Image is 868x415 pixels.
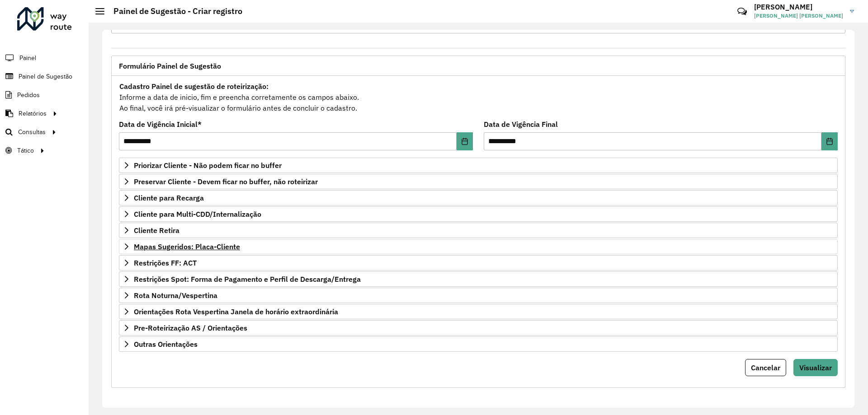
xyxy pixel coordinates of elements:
[119,80,838,114] div: Informe a data de inicio, fim e preencha corretamente os campos abaixo. Ao final, você irá pré-vi...
[799,363,832,372] span: Visualizar
[119,288,838,303] a: Rota Noturna/Vespertina
[754,12,843,20] span: [PERSON_NAME] [PERSON_NAME]
[751,363,780,372] span: Cancelar
[134,178,318,185] span: Preservar Cliente - Devem ficar no buffer, não roteirizar
[104,6,242,16] h2: Painel de Sugestão - Criar registro
[18,127,46,137] span: Consultas
[134,243,240,250] span: Mapas Sugeridos: Placa-Cliente
[134,324,247,331] span: Pre-Roteirização AS / Orientações
[457,132,473,150] button: Choose Date
[19,72,72,81] span: Painel de Sugestão
[134,292,217,299] span: Rota Noturna/Vespertina
[19,53,36,63] span: Painel
[134,275,361,283] span: Restrições Spot: Forma de Pagamento e Perfil de Descarga/Entrega
[484,119,558,130] label: Data de Vigência Final
[17,90,40,100] span: Pedidos
[119,271,838,287] a: Restrições Spot: Forma de Pagamento e Perfil de Descarga/Entrega
[134,162,282,169] span: Priorizar Cliente - Não podem ficar no buffer
[745,359,786,376] button: Cancelar
[119,174,838,189] a: Preservar Cliente - Devem ficar no buffer, não roteirizar
[134,227,179,234] span: Cliente Retira
[119,239,838,254] a: Mapas Sugeridos: Placa-Cliente
[119,304,838,319] a: Orientações Rota Vespertina Janela de horário extraordinária
[134,259,197,266] span: Restrições FF: ACT
[17,146,34,155] span: Tático
[119,336,838,352] a: Outras Orientações
[134,308,338,315] span: Orientações Rota Vespertina Janela de horário extraordinária
[119,158,838,173] a: Priorizar Cliente - Não podem ficar no buffer
[119,223,838,238] a: Cliente Retira
[134,194,204,201] span: Cliente para Recarga
[19,109,47,118] span: Relatórios
[119,62,221,70] span: Formulário Painel de Sugestão
[134,210,261,218] span: Cliente para Multi-CDD/Internalização
[821,132,838,150] button: Choose Date
[119,82,269,91] strong: Cadastro Painel de sugestão de roteirização:
[119,320,838,336] a: Pre-Roteirização AS / Orientações
[134,340,198,348] span: Outras Orientações
[119,119,202,130] label: Data de Vigência Inicial
[754,3,843,11] h3: [PERSON_NAME]
[732,2,752,21] a: Contato Rápido
[119,190,838,205] a: Cliente para Recarga
[119,206,838,222] a: Cliente para Multi-CDD/Internalização
[119,255,838,270] a: Restrições FF: ACT
[793,359,838,376] button: Visualizar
